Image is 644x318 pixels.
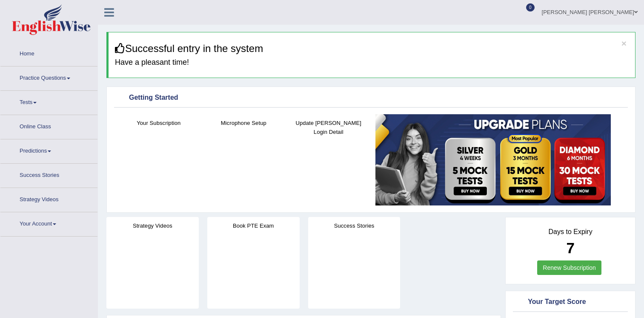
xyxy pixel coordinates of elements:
[537,260,601,275] a: Renew Subscription
[0,115,97,136] a: Online Class
[0,212,97,234] a: Your Account
[290,119,367,136] h4: Update [PERSON_NAME] Login Detail
[120,119,197,127] h4: Your Subscription
[115,58,629,67] h4: Have a pleasant time!
[621,39,627,48] button: ×
[0,66,97,88] a: Practice Questions
[0,164,97,185] a: Success Stories
[515,228,626,236] h4: Days to Expiry
[0,188,97,209] a: Strategy Videos
[106,221,199,230] h4: Strategy Videos
[526,3,535,12] span: 0
[207,221,300,230] h4: Book PTE Exam
[115,43,629,54] h3: Successful entry in the system
[0,139,97,161] a: Predictions
[0,42,97,64] a: Home
[515,296,626,309] div: Your Target Score
[375,114,611,205] img: small5.jpg
[206,119,282,127] h4: Microphone Setup
[566,240,574,256] b: 7
[308,221,401,230] h4: Success Stories
[0,91,97,112] a: Tests
[116,92,626,104] div: Getting Started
